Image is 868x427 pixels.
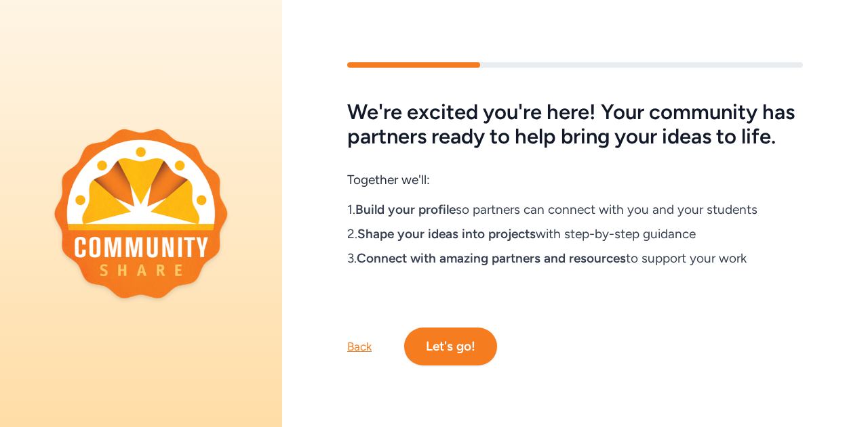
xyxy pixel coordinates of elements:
button: Let's go! [404,328,497,365]
div: 2. with step-by-step guidance [347,225,696,244]
h6: Together we'll: [347,171,803,189]
h5: We're excited you're here! Your community has partners ready to help bring your ideas to life. [347,100,803,149]
span: Connect with amazing partners and resources [357,250,626,266]
span: Shape your ideas into projects [357,226,536,242]
div: 3. to support your work [347,249,747,268]
div: Back [347,338,372,355]
div: 1. so partners can connect with you and your students [347,200,757,219]
img: logo [54,129,228,298]
span: Build your profile [355,202,456,217]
